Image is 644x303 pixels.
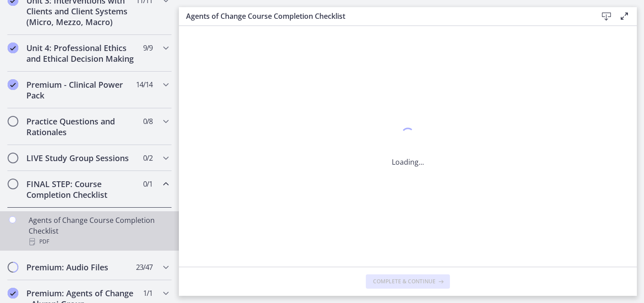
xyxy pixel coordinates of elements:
i: Completed [8,79,18,90]
span: 0 / 8 [143,116,153,127]
h2: FINAL STEP: Course Completion Checklist [26,179,136,200]
h2: Unit 4: Professional Ethics and Ethical Decision Making [26,43,136,64]
div: Agents of Change Course Completion Checklist [29,215,168,247]
h2: Premium: Audio Files [26,262,136,273]
i: Completed [8,288,18,299]
span: 0 / 2 [143,153,153,163]
span: Complete & continue [373,278,436,285]
span: 14 / 14 [136,79,153,90]
span: 9 / 9 [143,43,153,53]
h2: Practice Questions and Rationales [26,116,136,137]
span: 1 / 1 [143,288,153,299]
span: 23 / 47 [136,262,153,273]
h2: Premium - Clinical Power Pack [26,79,136,101]
i: Completed [8,43,18,53]
p: Loading... [392,157,424,167]
h3: Agents of Change Course Completion Checklist [186,11,583,21]
h2: LIVE Study Group Sessions [26,153,136,163]
span: 0 / 1 [143,179,153,189]
div: PDF [29,236,168,247]
div: 1 [392,125,424,146]
button: Complete & continue [366,274,450,289]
